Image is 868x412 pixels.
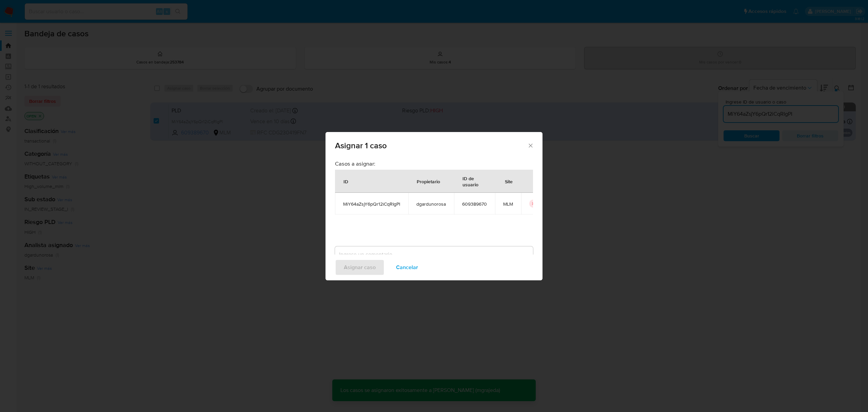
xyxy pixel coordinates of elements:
[343,201,400,207] span: MiY64aZsjY6pQr12iCqRIgPI
[527,142,533,148] button: Cerrar ventana
[396,260,418,275] span: Cancelar
[335,173,356,189] div: ID
[409,173,448,189] div: Propietario
[387,259,427,276] button: Cancelar
[529,200,537,208] button: icon-button
[503,201,513,207] span: MLM
[454,170,495,192] div: ID de usuario
[416,201,446,207] span: dgardunorosa
[462,201,487,207] span: 609389670
[335,160,533,167] h3: Casos a asignar:
[497,173,521,189] div: Site
[335,142,527,150] span: Asignar 1 caso
[325,132,542,280] div: assign-modal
